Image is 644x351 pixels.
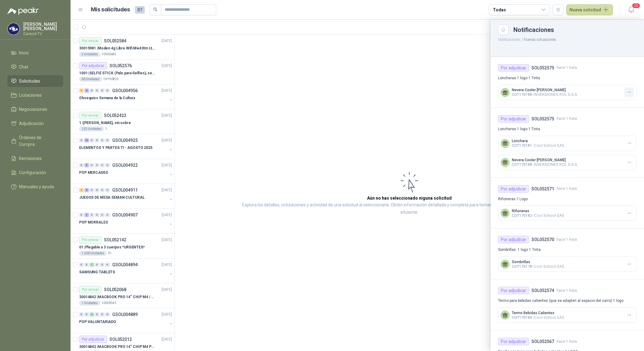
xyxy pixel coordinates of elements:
span: Chat [19,64,28,70]
span: Manuales y ayuda [19,183,54,190]
button: Nueva solicitud [566,4,613,15]
button: Close [498,25,508,35]
span: Negociaciones [19,106,47,113]
p: - Cool School SAS [512,213,564,218]
img: Company Logo [8,23,19,35]
h4: SOL052571 [531,185,554,192]
h4: SOL052570 [531,236,554,243]
a: Configuración [7,167,63,178]
span: Adjudicación [19,120,44,127]
p: Lonchera [512,139,564,143]
a: Remisiones [7,153,63,164]
a: Manuales y ayuda [7,181,63,193]
span: COT170181 [512,143,532,148]
div: Por adjudicar [498,338,529,345]
p: Termo Bebidas Calientes [512,311,564,315]
span: Licitaciones [19,92,42,99]
span: hace 1 hora [557,288,577,294]
p: Riñoneras 1 Logo [498,196,637,202]
p: - INVERSIONES ROL S.A.S [512,92,577,97]
div: Todas [493,6,506,13]
p: - Cool School SAS [512,264,564,269]
p: Loncheras 1 logo 1 Tinta [498,126,637,132]
p: Caracol TV [23,32,63,36]
a: Adjudicación [7,118,63,129]
h4: SOL052575 [531,115,554,122]
div: Notificaciones [513,27,637,33]
p: - INVERSIONES ROL S.A.S [512,162,577,167]
h1: Mis solicitudes [91,5,130,14]
p: Nevera Cooler [PERSON_NAME] [512,88,577,92]
p: Termo para bebidas calientes (que se adapten al espacio del carro) 1 logo [498,298,637,304]
span: Solicitudes [19,78,40,84]
span: hace 1 hora [557,116,577,122]
span: 87 [135,6,145,14]
p: [PERSON_NAME] [PERSON_NAME] [23,22,63,31]
a: Inicio [7,47,63,59]
img: Logo peakr [7,7,39,15]
div: Por adjudicar [498,185,529,193]
span: hace 1 hora [557,339,577,345]
div: Por adjudicar [498,115,529,123]
button: 20 [626,4,637,15]
h4: SOL052567 [531,338,554,345]
a: Chat [7,61,63,73]
span: COT170188 [512,162,532,167]
a: Negociaciones [7,103,63,115]
span: COT170188 [512,92,532,97]
span: Configuración [19,169,46,176]
p: Sombrillas 1 logo 1 Tinta [498,247,637,253]
a: Solicitudes [7,75,63,87]
span: hace 1 hora [557,65,577,71]
span: COT170184 [512,315,532,320]
span: search [153,7,158,12]
span: Inicio [19,49,29,56]
button: Notificaciones [498,37,520,42]
p: Loncheras 1 logo 1 Tinta [498,75,637,81]
div: Por adjudicar [498,64,529,72]
span: COT170178 [512,264,532,269]
p: Nevera Cooler [PERSON_NAME] [512,158,577,162]
span: hace 1 hora [557,186,577,192]
p: - Cool School SAS [512,315,564,320]
p: Riñoneras [512,209,564,213]
span: hace 1 hora [557,237,577,243]
p: - Cool School SAS [512,143,564,148]
p: Sombrillas [512,260,564,264]
div: Por adjudicar [498,287,529,294]
span: COT170182 [512,213,532,218]
h4: SOL052574 [531,287,554,294]
h4: SOL052575 [531,64,554,71]
span: 20 [632,3,640,9]
p: / Nuevas cotizaciones [491,35,644,43]
span: Órdenes de Compra [19,134,57,148]
div: Por adjudicar [498,236,529,243]
span: Remisiones [19,155,42,162]
a: Órdenes de Compra [7,132,63,150]
a: Licitaciones [7,89,63,101]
